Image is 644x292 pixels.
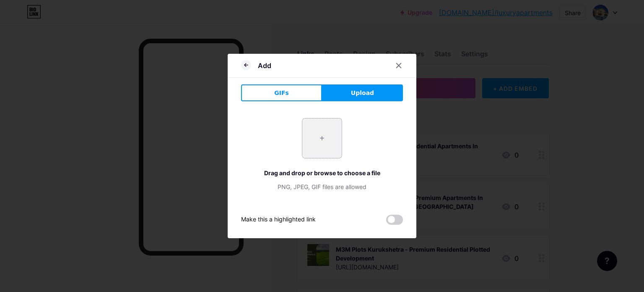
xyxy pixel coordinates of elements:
button: Upload [322,84,403,101]
span: GIFs [274,89,289,97]
button: GIFs [241,84,322,101]
div: PNG, JPEG, GIF files are allowed [241,182,403,191]
div: Make this a highlighted link [241,215,316,225]
div: Add [258,61,271,71]
div: Drag and drop or browse to choose a file [241,168,403,177]
span: Upload [351,89,374,97]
